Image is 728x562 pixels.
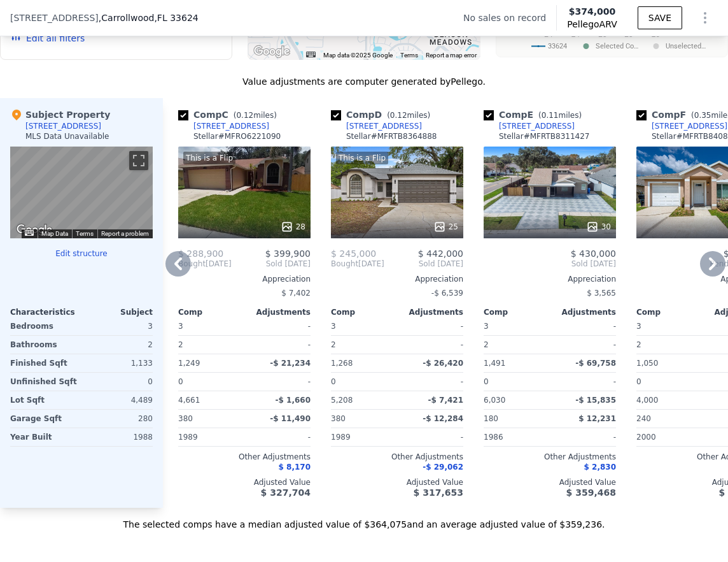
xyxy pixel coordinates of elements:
[265,249,311,259] span: $ 399,900
[552,428,616,446] div: -
[247,317,311,335] div: -
[390,111,407,120] span: 0.12
[331,274,463,284] div: Appreciation
[81,307,153,317] div: Subject
[484,452,616,462] div: Other Adjustments
[279,463,311,472] span: $ 8,170
[178,396,200,405] span: 4,661
[178,414,193,423] span: 380
[548,42,567,50] text: 33624
[99,11,199,24] span: , Carrollwood
[232,259,311,269] span: Sold [DATE]
[336,152,388,164] div: This is a Flip
[84,317,153,335] div: 3
[178,307,244,317] div: Comp
[484,322,489,331] span: 3
[84,354,153,372] div: 1,133
[178,322,183,331] span: 3
[636,336,700,354] div: 2
[400,52,418,59] a: Terms
[331,108,435,121] div: Comp D
[484,396,505,405] span: 6,030
[10,108,110,121] div: Subject Property
[575,396,616,405] span: -$ 15,835
[596,42,638,50] text: Selected Co…
[694,111,711,120] span: 0.35
[418,249,463,259] span: $ 442,000
[533,111,587,120] span: ( miles)
[484,377,489,386] span: 0
[10,373,79,391] div: Unfinished Sqft
[331,259,384,269] div: [DATE]
[484,414,498,423] span: 180
[10,391,79,409] div: Lot Sqft
[552,317,616,335] div: -
[178,121,269,131] a: [STREET_ADDRESS]
[331,428,395,446] div: 1989
[484,428,547,446] div: 1986
[578,414,616,423] span: $ 12,231
[331,259,358,269] span: Bought
[154,13,198,23] span: , FL 33624
[571,249,616,259] span: $ 430,000
[636,414,651,423] span: 240
[550,307,616,317] div: Adjustments
[331,322,336,331] span: 3
[544,30,553,39] text: 24
[400,317,463,335] div: -
[346,131,437,141] div: Stellar # MFRTB8364888
[76,230,94,237] a: Terms
[25,230,34,236] button: Keyboard shortcuts
[484,121,575,131] a: [STREET_ADDRESS]
[331,414,346,423] span: 380
[270,414,311,423] span: -$ 11,490
[384,259,463,269] span: Sold [DATE]
[423,463,463,472] span: -$ 29,062
[382,111,435,120] span: ( miles)
[10,410,79,428] div: Garage Sqft
[178,249,223,259] span: $ 288,900
[400,428,463,446] div: -
[414,487,463,498] span: $ 317,653
[10,336,79,354] div: Bathrooms
[400,336,463,354] div: -
[400,373,463,391] div: -
[566,487,616,498] span: $ 359,468
[575,359,616,368] span: -$ 69,758
[178,336,242,354] div: 2
[178,359,200,368] span: 1,249
[567,18,617,31] span: Pellego ARV
[636,359,658,368] span: 1,050
[636,396,658,405] span: 4,000
[428,396,463,405] span: -$ 7,421
[584,463,616,472] span: $ 2,830
[499,121,575,131] div: [STREET_ADDRESS]
[10,317,79,335] div: Bedrooms
[397,307,463,317] div: Adjustments
[178,108,282,121] div: Comp C
[10,249,153,259] button: Edit structure
[552,373,616,391] div: -
[323,52,393,59] span: Map data ©2025 Google
[552,336,616,354] div: -
[331,307,397,317] div: Comp
[636,322,641,331] span: 3
[281,220,305,233] div: 28
[624,30,633,39] text: 25
[13,222,55,238] img: Google
[41,229,68,238] button: Map Data
[10,307,81,317] div: Characteristics
[331,377,336,386] span: 0
[247,373,311,391] div: -
[331,121,422,131] a: [STREET_ADDRESS]
[346,121,422,131] div: [STREET_ADDRESS]
[636,377,641,386] span: 0
[423,359,463,368] span: -$ 26,420
[236,111,253,120] span: 0.12
[10,147,153,238] div: Map
[431,289,463,298] span: -$ 6,539
[247,428,311,446] div: -
[178,377,183,386] span: 0
[270,359,311,368] span: -$ 21,234
[484,307,550,317] div: Comp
